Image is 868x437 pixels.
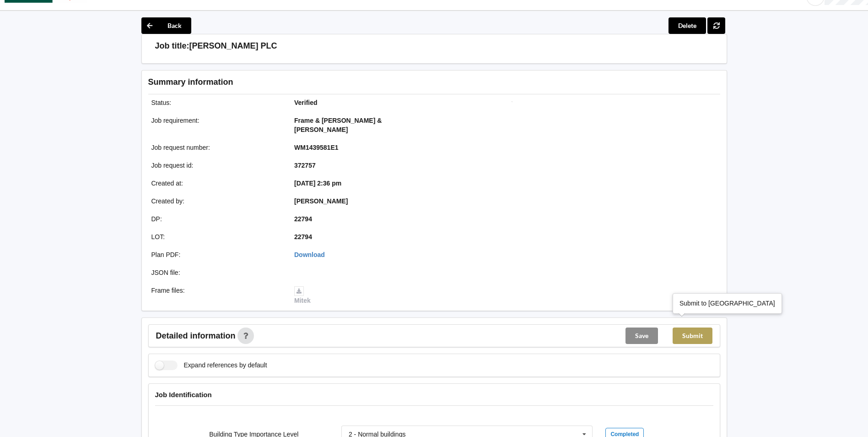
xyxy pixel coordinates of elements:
h4: Job Identification [155,390,713,399]
b: [PERSON_NAME] [294,197,348,205]
b: 22794 [294,215,312,223]
h3: Job title: [155,41,189,51]
button: Back [141,17,191,34]
a: Download [294,251,325,258]
div: Submit to [GEOGRAPHIC_DATA] [679,299,775,308]
b: [DATE] 2:36 pm [294,180,341,187]
div: Status : [145,98,288,107]
div: DP : [145,214,288,224]
div: JSON file : [145,268,288,277]
a: Mitek [294,287,311,304]
div: Created at : [145,179,288,188]
div: Created by : [145,197,288,206]
b: 372757 [294,162,316,169]
div: Job requirement : [145,116,288,134]
b: Verified [294,99,318,106]
img: Job impression image thumbnail [512,101,512,102]
div: Job request id : [145,161,288,170]
label: Expand references by default [155,361,267,370]
h3: [PERSON_NAME] PLC [189,41,277,51]
b: WM1439581E1 [294,144,339,151]
b: Frame & [PERSON_NAME] & [PERSON_NAME] [294,117,382,133]
div: Job request number : [145,143,288,152]
button: Delete [669,17,706,34]
button: Submit [673,328,712,344]
h3: Summary information [148,77,574,87]
div: Frame files : [145,286,288,305]
span: Detailed information [156,332,236,340]
div: LOT : [145,232,288,241]
b: 22794 [294,233,312,240]
div: Plan PDF : [145,250,288,259]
